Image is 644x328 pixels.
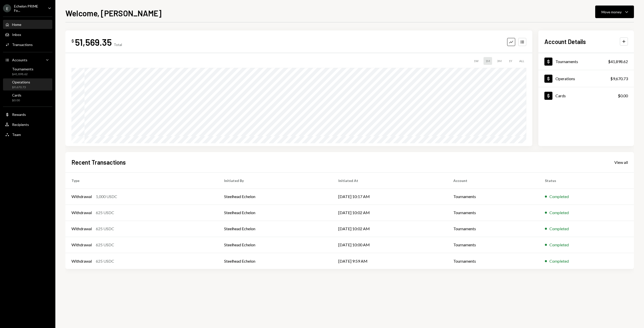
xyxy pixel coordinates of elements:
[71,258,92,264] div: Withdrawal
[447,189,539,205] td: Tournaments
[332,221,447,237] td: [DATE] 10:02 AM
[3,91,52,104] a: Cards$0.00
[12,98,21,103] div: $0.00
[3,120,52,129] a: Recipients
[507,57,514,65] div: 1Y
[218,253,332,269] td: Steelhead Echelon
[608,59,628,65] div: $41,898.62
[3,55,52,64] a: Accounts
[549,242,569,248] div: Completed
[3,4,11,12] div: E
[555,59,578,64] div: Tournaments
[549,226,569,232] div: Completed
[447,172,539,189] th: Account
[555,93,566,98] div: Cards
[549,210,569,216] div: Completed
[218,189,332,205] td: Steelhead Echelon
[3,110,52,119] a: Rewards
[12,80,30,84] div: Operations
[549,258,569,264] div: Completed
[3,40,52,49] a: Transactions
[555,76,575,81] div: Operations
[71,210,92,216] div: Withdrawal
[114,42,122,47] div: Total
[332,237,447,253] td: [DATE] 10:00 AM
[12,85,30,89] div: $9,670.73
[544,37,586,46] h2: Account Details
[12,72,33,76] div: $41,898.62
[12,122,29,127] div: Recipients
[484,57,492,65] div: 1M
[610,76,628,82] div: $9,670.73
[12,132,21,137] div: Team
[3,130,52,139] a: Team
[3,78,52,90] a: Operations$9,670.73
[549,194,569,200] div: Completed
[12,22,21,27] div: Home
[601,9,622,15] div: Move money
[3,65,52,77] a: Tournaments$41,898.62
[472,57,480,65] div: 1W
[218,221,332,237] td: Steelhead Echelon
[71,38,74,43] div: $
[517,57,526,65] div: ALL
[96,194,117,200] div: 1,000 USDC
[71,226,92,232] div: Withdrawal
[218,172,332,189] th: Initiated By
[75,36,112,48] div: 51,569.35
[332,253,447,269] td: [DATE] 9:59 AM
[3,30,52,39] a: Inbox
[96,210,114,216] div: 625 USDC
[539,172,634,189] th: Status
[65,172,218,189] th: Type
[65,8,162,18] h1: Welcome, [PERSON_NAME]
[71,194,92,200] div: Withdrawal
[332,205,447,221] td: [DATE] 10:02 AM
[538,53,634,70] a: Tournaments$41,898.62
[12,42,33,47] div: Transactions
[218,205,332,221] td: Steelhead Echelon
[618,93,628,99] div: $0.00
[12,93,21,97] div: Cards
[96,226,114,232] div: 625 USDC
[614,159,628,165] a: View all
[12,58,27,62] div: Accounts
[447,237,539,253] td: Tournaments
[12,112,26,117] div: Rewards
[71,242,92,248] div: Withdrawal
[614,160,628,165] div: View all
[71,158,126,166] h2: Recent Transactions
[96,258,114,264] div: 625 USDC
[447,253,539,269] td: Tournaments
[218,237,332,253] td: Steelhead Echelon
[538,87,634,104] a: Cards$0.00
[447,205,539,221] td: Tournaments
[538,70,634,87] a: Operations$9,670.73
[447,221,539,237] td: Tournaments
[96,242,114,248] div: 625 USDC
[595,6,634,18] button: Move money
[332,172,447,189] th: Initiated At
[12,32,21,37] div: Inbox
[3,20,52,29] a: Home
[14,4,44,13] div: Echelon PRIME Fo...
[332,189,447,205] td: [DATE] 10:17 AM
[495,57,504,65] div: 3M
[12,67,33,71] div: Tournaments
